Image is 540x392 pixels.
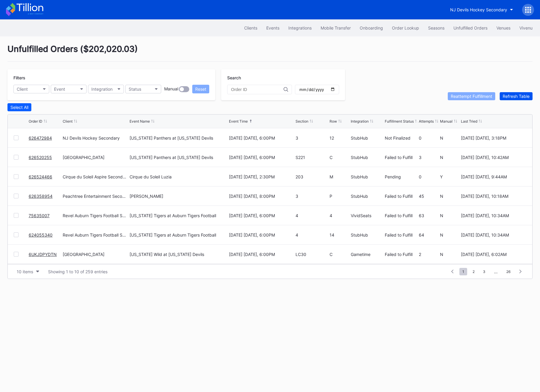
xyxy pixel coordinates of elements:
[330,232,349,237] div: 14
[63,252,128,257] div: [GEOGRAPHIC_DATA]
[262,22,284,33] button: Events
[229,119,248,124] div: Event Time
[453,25,487,30] div: Unfulfilled Orders
[296,155,328,160] div: S221
[351,119,369,124] div: Integration
[296,213,328,218] div: 4
[296,252,328,257] div: LC30
[419,232,439,237] div: 64
[88,85,124,93] button: Integration
[296,232,328,237] div: 4
[240,22,262,33] button: Clients
[461,232,526,237] div: [DATE] [DATE], 10:34AM
[130,155,213,160] div: [US_STATE] Panthers at [US_STATE] Devils
[63,135,128,141] div: NJ Devils Hockey Secondary
[451,94,492,99] div: Reattempt Fulfillment
[321,25,351,30] div: Mobile Transfer
[440,213,460,218] div: N
[296,135,328,141] div: 3
[419,194,439,199] div: 45
[7,103,31,111] button: Select All
[7,44,533,62] div: Unfulfilled Orders ( $202,020.03 )
[192,85,209,93] button: Reset
[229,155,294,160] div: [DATE] [DATE], 6:00PM
[440,252,460,257] div: N
[428,25,444,30] div: Seasons
[10,105,28,110] div: Select All
[385,213,417,218] div: Failed to Fulfill
[29,232,53,237] a: 624055340
[130,252,204,257] div: [US_STATE] Wild at [US_STATE] Devils
[63,232,128,237] div: Revel Auburn Tigers Football Secondary
[385,232,417,237] div: Failed to Fulfill
[459,268,467,275] span: 1
[296,174,328,179] div: 203
[385,135,417,141] div: Not Finalized
[244,25,257,30] div: Clients
[48,269,107,274] div: Showing 1 to 10 of 259 entries
[419,155,439,160] div: 3
[54,87,65,92] div: Event
[461,194,526,199] div: [DATE] [DATE], 10:18AM
[29,174,52,179] a: 626524466
[63,213,128,218] div: Revel Auburn Tigers Football Secondary
[130,174,172,179] div: Cirque du Soleil Luzia
[284,22,316,33] button: Integrations
[330,194,349,199] div: P
[29,119,42,124] div: Order ID
[424,22,449,33] button: Seasons
[130,119,150,124] div: Event Name
[63,119,73,124] div: Client
[461,135,526,141] div: [DATE] [DATE], 3:18PM
[392,25,419,30] div: Order Lookup
[446,4,518,15] button: NJ Devils Hockey Secondary
[419,252,439,257] div: 2
[17,87,28,92] div: Client
[351,194,383,199] div: StubHub
[440,174,460,179] div: Y
[440,119,453,124] div: Manual
[461,174,526,179] div: [DATE] [DATE], 9:44AM
[450,7,507,12] div: NJ Devils Hockey Secondary
[440,135,460,141] div: N
[266,25,279,30] div: Events
[519,25,533,30] div: Vivenu
[480,268,488,275] span: 3
[29,194,53,199] a: 626358954
[330,135,349,141] div: 12
[125,85,161,93] button: Status
[130,194,163,199] div: [PERSON_NAME]
[351,232,383,237] div: StubHub
[440,155,460,160] div: N
[515,22,537,33] button: Vivenu
[229,174,294,179] div: [DATE] [DATE], 2:30PM
[419,135,439,141] div: 0
[229,252,294,257] div: [DATE] [DATE], 6:00PM
[385,194,417,199] div: Failed to Fulfill
[296,119,308,124] div: Section
[387,22,424,33] button: Order Lookup
[360,25,383,30] div: Onboarding
[229,194,294,199] div: [DATE] [DATE], 8:00PM
[503,268,513,275] span: 26
[316,22,355,33] button: Mobile Transfer
[29,252,57,257] a: 6UKJDPYDTN
[130,232,216,237] div: [US_STATE] Tigers at Auburn Tigers Football
[351,155,383,160] div: StubHub
[29,213,50,218] a: 75635007
[500,92,533,100] button: Refresh Table
[29,135,52,141] a: 626472984
[449,22,492,33] button: Unfulfilled Orders
[229,213,294,218] div: [DATE] [DATE], 6:00PM
[330,213,349,218] div: 4
[330,252,349,257] div: C
[492,22,515,33] a: Venues
[440,194,460,199] div: N
[385,252,417,257] div: Failed to Fulfill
